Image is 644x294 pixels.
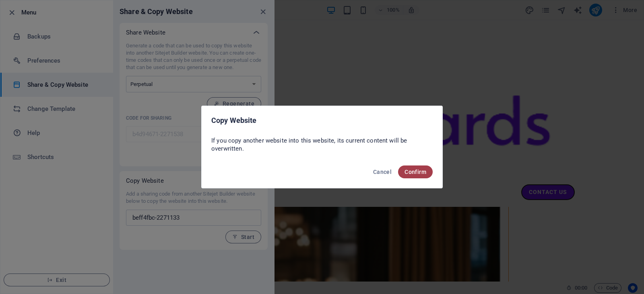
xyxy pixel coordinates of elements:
[211,137,433,153] p: If you copy another website into this website, its current content will be overwritten.
[373,169,392,175] span: Cancel
[398,165,433,178] button: Confirm
[405,169,426,175] span: Confirm
[370,165,395,178] button: Cancel
[211,116,433,125] h2: Copy Website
